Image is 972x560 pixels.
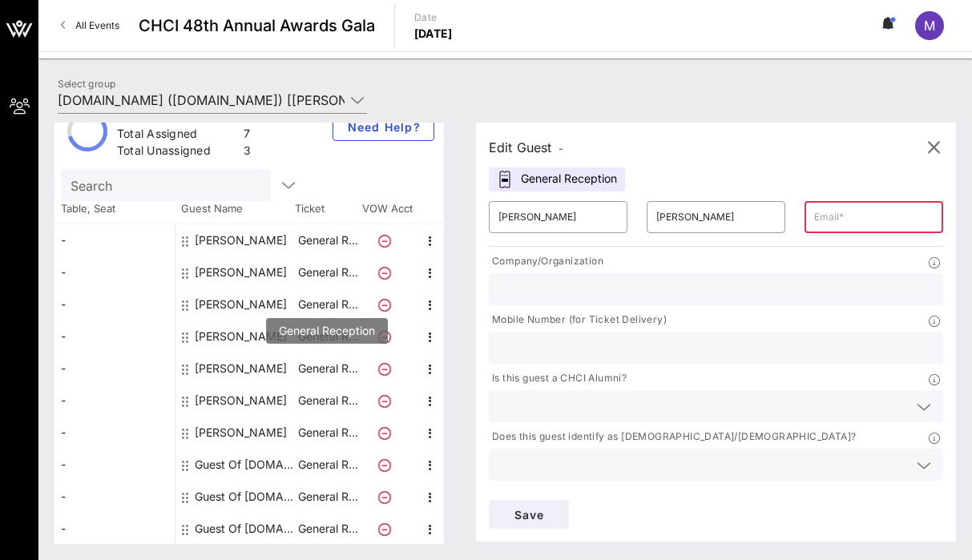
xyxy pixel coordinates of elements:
p: General R… [296,417,360,449]
span: M [924,18,935,34]
label: Select group [58,78,115,90]
span: Ticket [295,201,359,217]
p: Mobile Number (for Ticket Delivery) [489,312,667,328]
span: VOW Acct [359,201,415,217]
p: Date [414,10,453,26]
button: Save [489,500,569,529]
div: Total Assigned [117,126,237,146]
p: Company/Organization [489,253,603,270]
p: General R… [296,256,360,288]
div: Alessandra Munoz [195,224,287,256]
p: General R… [296,224,360,256]
div: - [54,224,175,256]
div: Edit Guest [489,136,563,159]
div: 3 [244,143,256,163]
div: - [54,449,175,481]
div: - [54,288,175,320]
span: Guest Name [175,201,295,217]
div: - [54,320,175,353]
p: General R… [296,320,360,353]
input: First Name* [498,204,618,230]
div: Ivonne Rodriguez [195,288,287,320]
p: General R… [296,385,360,417]
div: Daniela Chomba [195,256,287,288]
input: Last Name* [656,204,776,230]
div: Total Unassigned [117,143,237,163]
div: - [54,481,175,513]
div: M [915,11,944,40]
div: - [54,513,175,545]
p: [DATE] [414,26,453,42]
div: Juan Pachon [195,320,287,353]
button: Need Help? [333,112,434,141]
div: Guest Of FWD.us [195,513,296,545]
p: General R… [296,288,360,320]
div: - [54,417,175,449]
p: General R… [296,449,360,481]
div: General Reception [489,167,625,191]
span: All Events [75,19,119,31]
div: Guest Of FWD.us [195,481,296,513]
span: Need Help? [346,120,421,134]
div: Guest Of FWD.us [195,449,296,481]
span: Save [502,508,556,522]
div: - [54,256,175,288]
span: Table, Seat [54,201,175,217]
p: General R… [296,481,360,513]
p: Does this guest identify as [DEMOGRAPHIC_DATA]/[DEMOGRAPHIC_DATA]? [489,429,856,445]
div: 7 [244,126,256,146]
span: - [559,143,563,155]
p: General R… [296,353,360,385]
a: All Events [51,13,129,38]
div: Todd Schulte [195,385,287,417]
input: Email* [814,204,934,230]
span: CHCI 48th Annual Awards Gala [139,14,375,38]
div: Maria Praeli [195,353,287,385]
div: - [54,385,175,417]
div: Zaira Garcia [195,417,287,449]
p: General R… [296,513,360,545]
p: Dietary Restrictions [489,487,588,504]
div: - [54,353,175,385]
p: Is this guest a CHCI Alumni? [489,370,627,387]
